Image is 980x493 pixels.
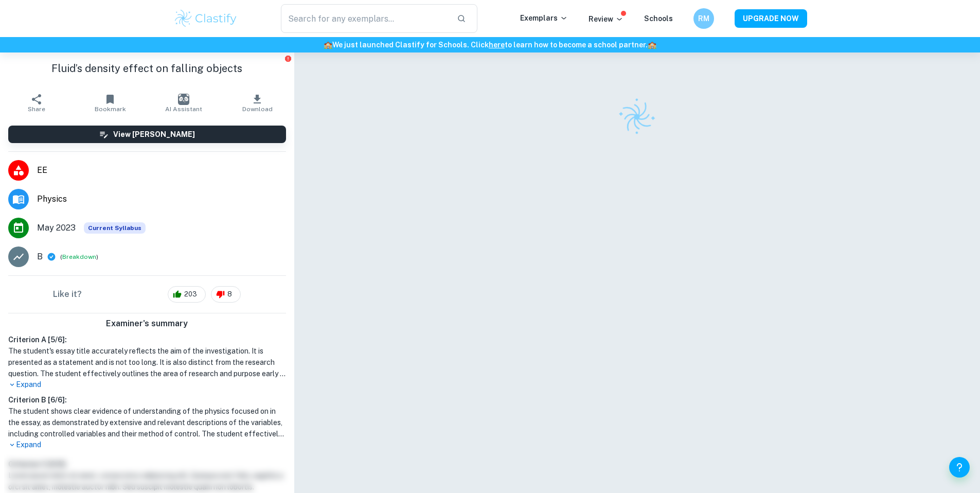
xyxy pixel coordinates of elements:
img: AI Assistant [178,94,189,105]
div: 203 [168,286,206,303]
a: here [489,41,505,49]
h1: Fluid’s density effect on falling objects [8,61,286,76]
span: Current Syllabus [84,222,146,234]
p: Expand [8,379,286,390]
h6: We just launched Clastify for Schools. Click to learn how to become a school partner. [2,39,978,50]
span: 🏫 [324,41,332,49]
span: Share [28,105,45,113]
a: Schools [644,14,673,23]
p: B [37,251,43,263]
img: Clastify logo [173,8,239,29]
h6: RM [698,13,709,24]
h6: View [PERSON_NAME] [113,129,195,140]
p: Review [589,13,623,25]
span: EE [37,164,286,177]
span: 🏫 [648,41,656,49]
img: Clastify logo [612,92,663,143]
div: This exemplar is based on the current syllabus. Feel free to refer to it for inspiration/ideas wh... [84,222,146,234]
button: Bookmark [74,89,147,117]
button: UPGRADE NOW [735,9,807,28]
h1: The student shows clear evidence of understanding of the physics focused on in the essay, as demo... [8,406,286,439]
p: Exemplars [520,12,568,24]
h6: Examiner's summary [4,318,290,330]
p: Expand [8,439,286,450]
span: Bookmark [95,105,126,113]
span: Download [242,105,273,113]
h6: Like it? [53,288,82,301]
span: May 2023 [37,222,76,234]
span: Physics [37,193,286,205]
h6: Criterion B [ 6 / 6 ]: [8,394,286,406]
h1: The student's essay title accurately reflects the aim of the investigation. It is presented as a ... [8,345,286,379]
button: Breakdown [62,252,96,261]
h6: Criterion A [ 5 / 6 ]: [8,334,286,345]
input: Search for any exemplars... [281,4,449,33]
button: RM [693,8,714,29]
span: 203 [179,289,203,300]
button: Report issue [284,55,292,62]
span: 8 [222,289,238,300]
span: ( ) [60,252,98,262]
div: 8 [211,286,241,303]
button: Help and Feedback [949,457,970,478]
button: Download [221,89,294,117]
button: View [PERSON_NAME] [8,126,286,143]
button: AI Assistant [147,89,221,117]
span: AI Assistant [165,105,202,113]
